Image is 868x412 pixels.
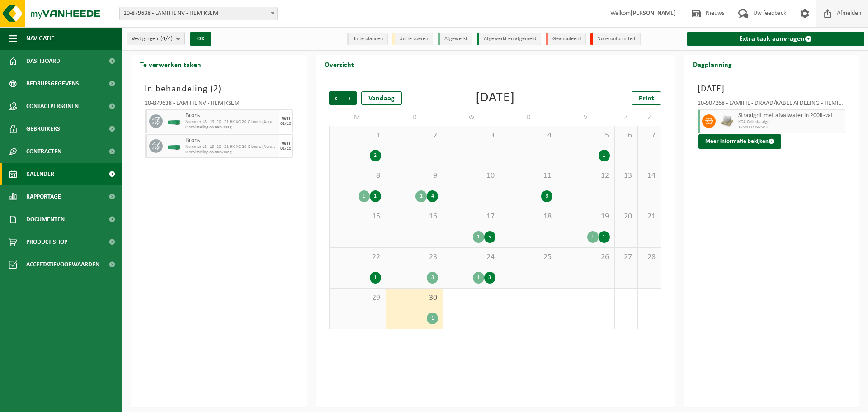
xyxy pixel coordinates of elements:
span: T250002792503 [738,125,843,130]
span: 19 [562,212,609,222]
span: Omwisseling op aanvraag [185,150,277,155]
span: Omwisseling op aanvraag [185,125,277,130]
div: 3 [484,272,495,284]
span: 3 [448,131,495,141]
td: Z [615,109,638,126]
span: Brons [185,112,277,119]
td: D [386,109,443,126]
div: 1 [473,272,484,284]
span: Product Shop [26,231,67,253]
div: 1 [427,313,438,324]
div: WO [282,141,290,147]
div: 01/10 [280,147,291,151]
div: 5 [484,231,495,243]
span: Volgende [343,91,357,105]
img: HK-XC-20-GN-00 [167,118,181,125]
img: HK-XC-20-GN-00 [167,143,181,150]
span: Print [639,95,654,102]
button: Meer informatie bekijken [698,134,781,149]
h2: Te verwerken taken [131,55,210,73]
span: Gebruikers [26,118,60,140]
span: 5 [562,131,609,141]
li: In te plannen [347,33,388,45]
span: 2 [213,85,218,94]
span: 23 [391,252,438,262]
span: 20 [619,212,633,222]
span: 17 [448,212,495,222]
span: 13 [619,171,633,181]
li: Uit te voeren [392,33,433,45]
span: 26 [562,252,609,262]
span: 8 [334,171,381,181]
div: 1 [359,190,370,202]
span: 12 [562,171,609,181]
div: 1 [587,231,599,243]
td: M [329,109,386,126]
div: WO [282,116,290,122]
span: Nummer 18 - 19- 20 - 21 HK-XC-20-G brons (Aurubis Beerse) [185,119,277,125]
div: 01/10 [280,122,291,126]
span: 25 [505,252,552,262]
h2: Dagplanning [684,55,741,73]
li: Afgewerkt en afgemeld [477,33,541,45]
div: 10-879638 - LAMIFIL NV - HEMIKSEM [145,100,293,109]
span: 1 [334,131,381,141]
div: 1 [370,190,381,202]
button: OK [190,32,211,46]
span: 21 [642,212,656,222]
div: 1 [599,150,610,161]
span: 22 [334,252,381,262]
div: 3 [427,272,438,284]
span: 16 [391,212,438,222]
span: Navigatie [26,27,54,50]
span: Kalender [26,163,54,185]
div: 3 [541,190,552,202]
span: Straalgrit met afvalwater in 200lt-vat [738,112,843,119]
div: [DATE] [476,91,515,105]
a: Print [632,91,661,105]
span: Contracten [26,140,61,163]
span: 28 [642,252,656,262]
span: 29 [334,293,381,303]
span: 24 [448,252,495,262]
count: (4/4) [160,36,173,42]
span: 10-879638 - LAMIFIL NV - HEMIKSEM [120,7,277,20]
h2: Overzicht [316,55,363,73]
a: Extra taak aanvragen [687,32,865,46]
span: Contactpersonen [26,95,79,118]
span: 30 [391,293,438,303]
div: 1 [473,231,484,243]
span: 18 [505,212,552,222]
div: Vandaag [361,91,402,105]
td: Z [638,109,661,126]
div: 10-907268 - LAMIFIL - DRAAD/KABEL AFDELING - HEMIKSEM [698,100,846,109]
span: 27 [619,252,633,262]
span: Acceptatievoorwaarden [26,253,99,276]
h3: In behandeling ( ) [145,82,293,96]
span: 9 [391,171,438,181]
span: Bedrijfsgegevens [26,72,79,95]
div: 1 [599,231,610,243]
div: 1 [415,190,427,202]
span: Vestigingen [132,32,173,46]
h3: [DATE] [698,82,846,96]
li: Afgewerkt [438,33,472,45]
td: V [557,109,614,126]
div: 4 [427,190,438,202]
td: W [443,109,500,126]
span: Rapportage [26,185,61,208]
div: 2 [370,150,381,161]
span: Vorige [329,91,343,105]
td: D [500,109,557,126]
span: 2 [391,131,438,141]
span: 14 [642,171,656,181]
span: 11 [505,171,552,181]
button: Vestigingen(4/4) [127,32,185,45]
strong: [PERSON_NAME] [631,10,676,17]
span: Dashboard [26,50,60,72]
li: Geannuleerd [546,33,586,45]
span: 15 [334,212,381,222]
span: Nummer 18 - 19- 20 - 21 HK-XC-20-G brons (Aurubis Beerse) [185,144,277,150]
span: 10 [448,171,495,181]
